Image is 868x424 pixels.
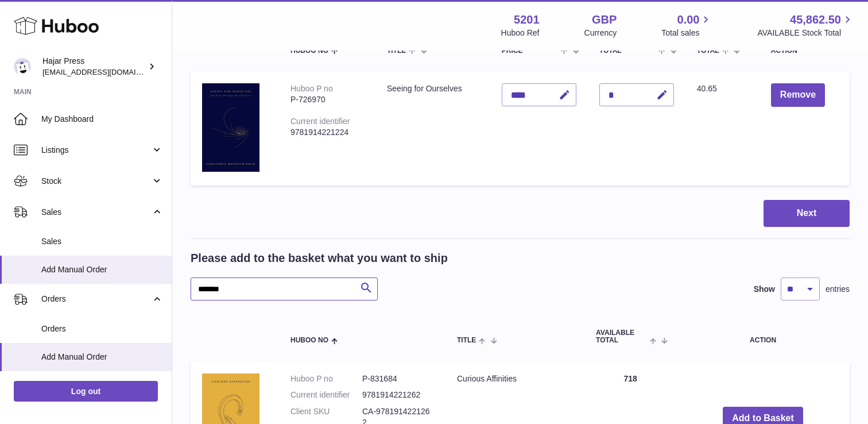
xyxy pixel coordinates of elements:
a: 0.00 Total sales [661,12,712,38]
span: Huboo no [290,47,328,55]
strong: 5201 [514,12,540,28]
span: Stock [41,176,151,187]
span: Orders [41,323,163,334]
h2: Please add to the basket what you want to ship [191,250,448,266]
span: Add Manual Order [41,264,163,275]
div: Currency [584,28,617,38]
div: Current identifier [290,117,350,126]
label: Show [754,284,775,295]
span: AVAILABLE Total [596,329,647,344]
span: 40.65 [697,84,717,93]
dd: 9781914221262 [362,390,434,400]
span: Huboo no [290,337,328,344]
span: Total sales [661,28,712,38]
span: My Dashboard [41,114,163,125]
span: AVAILABLE Stock Total [757,28,854,38]
div: Huboo P no [290,84,333,93]
dt: Huboo P no [290,373,362,384]
dt: Current identifier [290,390,362,400]
span: Add Manual Order [41,352,163,363]
button: Next [764,200,850,227]
th: Action [676,318,850,356]
span: 0.00 [677,12,700,28]
span: entries [826,284,850,295]
div: P-726970 [290,94,364,105]
a: 45,862.50 AVAILABLE Stock Total [757,12,854,38]
div: 9781914221224 [290,127,364,138]
img: Seeing for Ourselves [202,83,259,171]
td: Seeing for Ourselves [375,72,490,186]
span: Sales [41,236,163,247]
div: Huboo Ref [501,28,540,38]
strong: GBP [592,12,617,28]
span: Sales [41,207,151,218]
span: Title [457,337,476,344]
dd: P-831684 [362,373,434,384]
span: Listings [41,145,151,156]
span: [EMAIL_ADDRESS][DOMAIN_NAME] [42,67,169,76]
span: Title [387,47,406,55]
img: editorial@hajarpress.com [14,58,31,75]
button: Remove [771,83,825,107]
div: Action [771,47,838,55]
div: Hajar Press [42,56,146,78]
span: Total [697,47,719,55]
span: Orders [41,294,151,304]
a: Log out [14,381,158,402]
span: 45,862.50 [790,12,841,28]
